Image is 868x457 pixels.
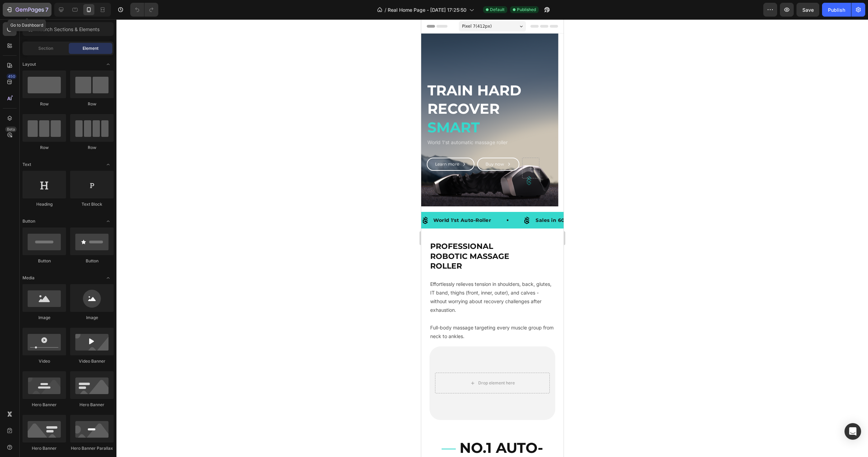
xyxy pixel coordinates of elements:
[70,258,114,264] div: Button
[22,402,66,408] div: Hero Banner
[490,7,504,13] span: Default
[9,232,88,242] strong: Robotic massage
[22,258,66,264] div: Button
[83,45,98,52] span: Element
[385,6,386,13] span: /
[9,304,133,321] p: Full-body massage targeting every muscle group from neck to ankles.
[57,361,94,366] div: Drop element here
[22,101,66,107] div: Row
[9,260,133,295] p: Effortlessly relieves tension in shoulders, back, glutes, IT band, thighs (front, inner, outer), ...
[70,358,114,364] div: Video Banner
[5,127,17,132] div: Beta
[103,216,114,227] span: Toggle open
[7,74,17,79] div: 450
[9,242,41,251] strong: roller
[70,144,114,151] div: Row
[22,275,35,281] span: Media
[103,272,114,283] span: Toggle open
[130,3,158,17] div: Undo/Redo
[70,101,114,107] div: Row
[517,7,536,13] span: Published
[3,3,51,17] button: 7
[8,327,134,400] video: Video
[70,201,114,207] div: Text Block
[421,19,564,457] iframe: Design area
[70,445,114,451] div: Hero Banner Parallax
[845,423,861,440] div: Open Intercom Messenger
[45,6,48,14] p: 7
[22,22,114,36] input: Search Sections & Elements
[70,402,114,408] div: Hero Banner
[9,222,72,232] strong: Professional
[22,161,31,168] span: Text
[822,3,851,17] button: Publish
[114,198,174,204] strong: Sales in 60+ Countries
[22,61,36,67] span: Layout
[70,315,114,321] div: Image
[388,6,466,13] span: Real Home Page - [DATE] 17:25:50
[22,315,66,321] div: Image
[22,445,66,451] div: Hero Banner
[802,7,814,13] span: Save
[796,3,819,17] button: Save
[22,144,66,151] div: Row
[22,201,66,207] div: Heading
[103,159,114,170] span: Toggle open
[22,358,66,364] div: Video
[828,6,845,13] div: Publish
[103,59,114,70] span: Toggle open
[8,327,134,400] div: Background Image
[38,45,53,52] span: Section
[20,420,35,437] span: —
[22,218,35,224] span: Button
